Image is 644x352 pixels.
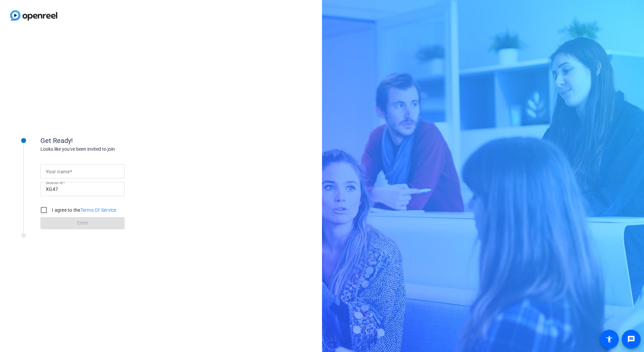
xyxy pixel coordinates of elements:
div: Get Ready! [40,136,175,146]
mat-icon: accessibility [605,335,613,343]
mat-label: Session ID [46,181,63,185]
label: I agree to the [51,207,117,213]
mat-label: Your name [46,169,70,174]
div: Looks like you've been invited to join [40,146,175,153]
a: Terms Of Service [80,207,117,213]
mat-icon: message [627,335,635,343]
